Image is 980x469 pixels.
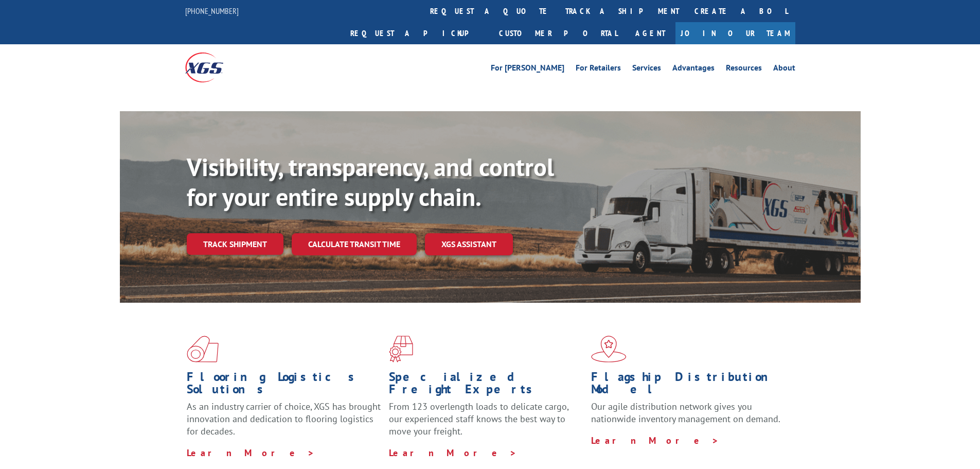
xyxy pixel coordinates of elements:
[773,64,795,75] a: About
[343,22,491,44] a: Request a pickup
[187,447,315,459] a: Learn More >
[389,336,413,362] img: xgs-icon-focused-on-flooring-red
[187,401,381,437] span: As an industry carrier of choice, XGS has brought innovation and dedication to flooring logistics...
[491,64,564,75] a: For [PERSON_NAME]
[425,233,513,255] a: XGS ASSISTANT
[389,401,583,446] p: From 123 overlength loads to delicate cargo, our experienced staff knows the best way to move you...
[591,371,786,401] h1: Flagship Distribution Model
[625,22,675,44] a: Agent
[389,447,517,459] a: Learn More >
[491,22,625,44] a: Customer Portal
[675,22,795,44] a: Join Our Team
[591,435,719,446] a: Learn More >
[187,371,381,401] h1: Flooring Logistics Solutions
[591,401,780,425] span: Our agile distribution network gives you nationwide inventory management on demand.
[187,336,219,362] img: xgs-icon-total-supply-chain-intelligence-red
[185,6,239,16] a: [PHONE_NUMBER]
[591,336,627,362] img: xgs-icon-flagship-distribution-model-red
[292,233,417,255] a: Calculate transit time
[187,151,554,213] b: Visibility, transparency, and control for your entire supply chain.
[576,64,621,75] a: For Retailers
[632,64,661,75] a: Services
[187,233,283,255] a: Track shipment
[726,64,762,75] a: Resources
[389,371,583,401] h1: Specialized Freight Experts
[672,64,715,75] a: Advantages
